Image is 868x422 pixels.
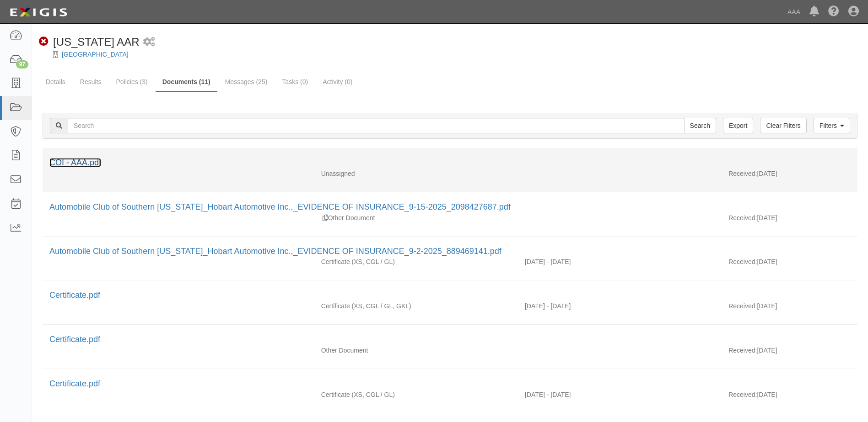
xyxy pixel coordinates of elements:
a: Policies (3) [109,73,154,91]
i: 1 scheduled workflow [143,37,155,47]
div: Excess/Umbrella Liability Commercial General Liability / Garage Liability Garage Keepers Liability [314,301,518,311]
div: [DATE] [722,169,857,183]
a: AAA [783,3,805,21]
div: [DATE] [722,213,857,227]
a: Certificate.pdf [49,335,100,344]
p: Received: [728,213,757,222]
p: Received: [728,169,757,178]
span: [US_STATE] AAR [53,36,140,48]
div: Effective - Expiration [518,346,722,346]
div: COI - AAA.pdf [49,157,851,169]
p: Received: [728,390,757,399]
div: Effective 09/27/2024 - Expiration 09/27/2025 [518,390,722,399]
a: Filters [814,118,850,133]
a: COI - AAA.pdf [49,158,101,167]
a: Documents (11) [156,73,217,92]
div: Duplicate [323,213,328,222]
i: Non-Compliant [39,37,49,47]
div: California AAR [39,34,140,50]
a: Automobile Club of Southern [US_STATE]_Hobart Automotive Inc.,_EVIDENCE OF INSURANCE_9-2-2025_889... [49,247,501,256]
a: Automobile Club of Southern [US_STATE]_Hobart Automotive Inc.,_EVIDENCE OF INSURANCE_9-15-2025_20... [49,202,511,211]
div: [DATE] [722,301,857,315]
a: Export [723,118,753,133]
a: Activity (0) [316,73,359,91]
a: Certificate.pdf [49,379,100,388]
a: Details [39,73,72,91]
div: Other Document [314,346,518,355]
a: Certificate.pdf [49,290,100,300]
div: Certificate.pdf [49,334,851,346]
div: [DATE] [722,346,857,359]
img: logo-5460c22ac91f19d4615b14bd174203de0afe785f0fc80cf4dbbc73dc1793850b.png [7,4,70,21]
div: Excess/Umbrella Liability Commercial General Liability / Garage Liability [314,257,518,266]
div: Effective 09/27/2024 - Expiration 09/27/2025 [518,301,722,311]
div: Automobile Club of Southern California_Hobart Automotive Inc.,_EVIDENCE OF INSURANCE_9-2-2025_889... [49,246,851,258]
div: Unassigned [314,169,518,178]
a: Tasks (0) [275,73,315,91]
p: Received: [728,257,757,266]
div: [DATE] [722,390,857,404]
div: Excess/Umbrella Liability Commercial General Liability / Garage Liability [314,390,518,399]
div: Other Document [314,213,518,222]
div: Certificate.pdf [49,290,851,301]
p: Received: [728,301,757,311]
div: Effective 09/27/2025 - Expiration 09/27/2026 [518,257,722,266]
i: Help Center - Complianz [828,6,839,17]
p: Received: [728,346,757,355]
div: Certificate.pdf [49,378,851,390]
a: Results [73,73,108,91]
input: Search [68,118,685,133]
a: Clear Filters [760,118,806,133]
div: Automobile Club of Southern California_Hobart Automotive Inc.,_EVIDENCE OF INSURANCE_9-15-2025_20... [49,201,851,213]
div: 97 [16,60,28,69]
div: Effective - Expiration [518,213,722,214]
input: Search [684,118,716,133]
a: Messages (25) [218,73,275,91]
div: [DATE] [722,257,857,271]
a: [GEOGRAPHIC_DATA] [62,51,129,58]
